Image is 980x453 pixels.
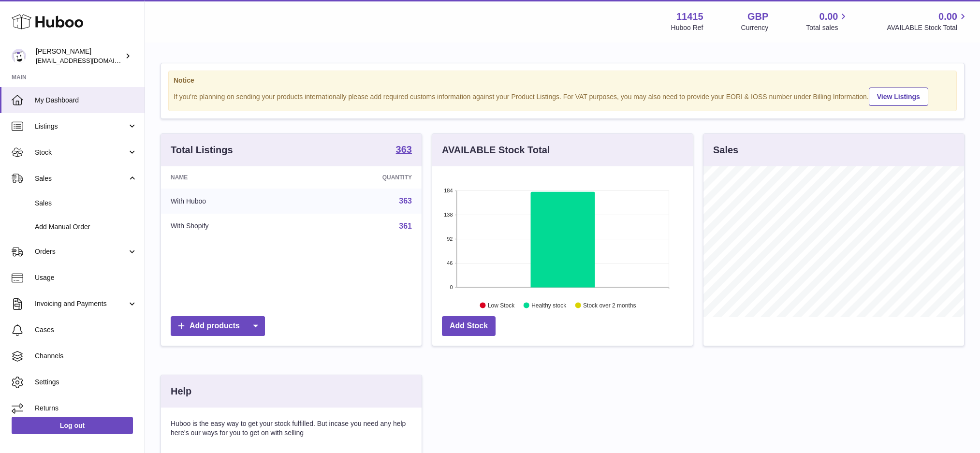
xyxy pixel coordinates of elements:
[36,47,123,65] div: [PERSON_NAME]
[396,145,412,156] a: 363
[399,197,412,205] a: 363
[869,88,928,106] a: View Listings
[35,96,137,105] span: My Dashboard
[35,325,137,335] span: Cases
[396,145,412,154] strong: 363
[806,10,849,32] a: 0.00 Total sales
[36,57,142,64] span: [EMAIL_ADDRESS][DOMAIN_NAME]
[713,144,738,157] h3: Sales
[450,284,453,290] text: 0
[35,247,127,256] span: Orders
[447,260,453,266] text: 46
[444,188,453,193] text: 184
[35,148,127,157] span: Stock
[35,299,127,308] span: Invoicing and Payments
[819,10,838,23] span: 0.00
[676,10,703,23] strong: 11415
[399,222,412,230] a: 361
[488,302,515,309] text: Low Stock
[447,236,453,242] text: 92
[35,378,137,387] span: Settings
[442,316,496,336] a: Add Stock
[171,144,233,157] h3: Total Listings
[35,404,137,413] span: Returns
[887,23,968,32] span: AVAILABLE Stock Total
[171,316,265,336] a: Add products
[35,273,137,282] span: Usage
[161,189,302,214] td: With Huboo
[35,222,137,232] span: Add Manual Order
[171,419,412,438] p: Huboo is the easy way to get your stock fulfilled. But incase you need any help here's our ways f...
[161,214,302,239] td: With Shopify
[12,417,133,434] a: Log out
[35,122,127,131] span: Listings
[444,212,453,218] text: 138
[583,302,636,309] text: Stock over 2 months
[174,76,951,85] strong: Notice
[671,23,703,32] div: Huboo Ref
[161,166,302,189] th: Name
[887,10,968,32] a: 0.00 AVAILABLE Stock Total
[12,49,26,63] img: care@shopmanto.uk
[35,174,127,183] span: Sales
[35,351,137,361] span: Channels
[741,23,769,32] div: Currency
[442,144,550,157] h3: AVAILABLE Stock Total
[174,86,951,106] div: If you're planning on sending your products internationally please add required customs informati...
[747,10,768,23] strong: GBP
[938,10,957,23] span: 0.00
[806,23,849,32] span: Total sales
[35,199,137,208] span: Sales
[531,302,567,309] text: Healthy stock
[171,385,191,398] h3: Help
[302,166,422,189] th: Quantity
